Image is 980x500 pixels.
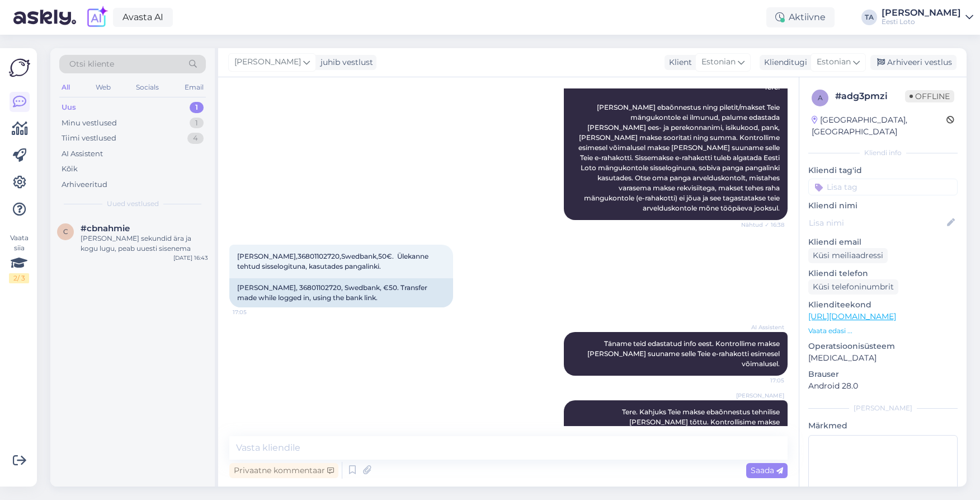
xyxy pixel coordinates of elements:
[808,165,958,176] p: Kliendi tag'id
[187,133,204,144] div: 4
[62,133,116,144] div: Tiimi vestlused
[237,252,430,270] span: [PERSON_NAME],36801102720,Swedbank,50€. Ülekanne tehtud sisselogituna, kasutades pangalinki.
[63,227,68,236] span: c
[808,299,958,311] p: Klienditeekond
[736,391,784,400] span: [PERSON_NAME]
[173,254,208,262] div: [DATE] 16:43
[808,148,958,158] div: Kliendi info
[113,8,173,27] a: Avasta AI
[808,368,958,380] p: Brauser
[9,233,29,283] div: Vaata siia
[62,102,76,113] div: Uus
[905,90,954,102] span: Offline
[9,57,30,78] img: Askly Logo
[182,80,206,95] div: Email
[9,273,29,283] div: 2 / 3
[812,114,946,138] div: [GEOGRAPHIC_DATA], [GEOGRAPHIC_DATA]
[766,7,835,27] div: Aktiivne
[62,163,78,175] div: Kõik
[760,57,807,68] div: Klienditugi
[229,278,453,307] div: [PERSON_NAME], 36801102720, Swedbank, €50. Transfer made while logged in, using the bank link.
[882,8,961,17] div: [PERSON_NAME]
[62,148,103,160] div: AI Assistent
[59,80,72,95] div: All
[229,463,338,478] div: Privaatne kommentaar
[808,340,958,352] p: Operatsioonisüsteem
[882,8,973,26] a: [PERSON_NAME]Eesti Loto
[809,217,945,229] input: Lisa nimi
[233,308,275,316] span: 17:05
[808,279,898,295] div: Küsi telefoninumbrit
[190,102,204,113] div: 1
[93,80,113,95] div: Web
[818,94,823,102] span: a
[817,56,851,68] span: Estonian
[742,376,784,385] span: 17:05
[234,56,301,68] span: [PERSON_NAME]
[870,55,957,70] div: Arhiveeri vestlus
[808,248,888,263] div: Küsi meiliaadressi
[701,56,736,68] span: Estonian
[741,221,784,229] span: Nähtud ✓ 16:38
[69,58,114,70] span: Otsi kliente
[808,420,958,432] p: Märkmed
[587,339,781,368] span: Täname teid edastatud info eest. Kontrollime makse [PERSON_NAME] suuname selle Teie e-rahakotti e...
[808,326,958,336] p: Vaata edasi ...
[742,323,784,331] span: AI Assistent
[751,465,783,475] span: Saada
[107,199,159,209] span: Uued vestlused
[316,57,373,68] div: juhib vestlust
[808,352,958,364] p: [MEDICAL_DATA]
[808,200,958,212] p: Kliendi nimi
[808,236,958,248] p: Kliendi email
[861,10,877,25] div: TA
[808,179,958,195] input: Lisa tag
[835,90,905,103] div: # adg3pmzi
[808,380,958,392] p: Android 28.0
[808,311,896,321] a: [URL][DOMAIN_NAME]
[81,233,208,254] div: [PERSON_NAME] sekundid ära ja kogu lugu, peab uuesti sisenema
[190,118,204,129] div: 1
[62,179,107,190] div: Arhiveeritud
[808,403,958,413] div: [PERSON_NAME]
[665,57,692,68] div: Klient
[81,223,130,233] span: #cbnahmie
[85,6,109,29] img: explore-ai
[615,408,781,436] span: Tere. Kahjuks Teie makse ebaõnnestus tehnilise [PERSON_NAME] tõttu. Kontrollisime makse [PERSON_N...
[808,268,958,279] p: Kliendi telefon
[578,83,781,212] span: Tere! [PERSON_NAME] ebaõnnestus ning piletit/makset Teie mängukontole ei ilmunud, palume edastada...
[62,118,117,129] div: Minu vestlused
[134,80,161,95] div: Socials
[882,17,961,26] div: Eesti Loto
